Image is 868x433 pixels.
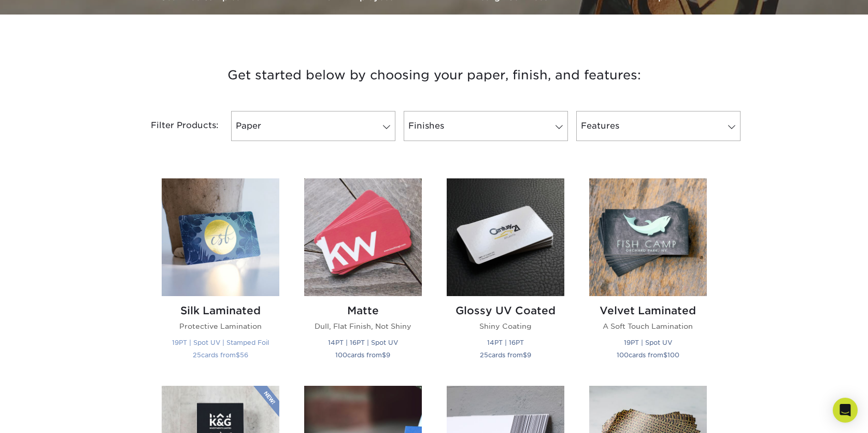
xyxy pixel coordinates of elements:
[447,321,564,331] p: Shiny Coating
[589,178,707,373] a: Velvet Laminated Business Cards Velvet Laminated A Soft Touch Lamination 19PT | Spot UV 100cards ...
[162,321,279,331] p: Protective Lamination
[447,178,564,373] a: Glossy UV Coated Business Cards Glossy UV Coated Shiny Coating 14PT | 16PT 25cards from$9
[480,351,531,359] small: cards from
[304,304,422,317] h2: Matte
[589,321,707,331] p: A Soft Touch Lamination
[253,386,279,417] img: New Product
[617,351,629,359] span: 100
[162,178,279,373] a: Silk Laminated Business Cards Silk Laminated Protective Lamination 19PT | Spot UV | Stamped Foil ...
[617,351,679,359] small: cards from
[193,351,201,359] span: 25
[589,304,707,317] h2: Velvet Laminated
[328,339,398,346] small: 14PT | 16PT | Spot UV
[833,398,858,423] div: Open Intercom Messenger
[487,339,524,346] small: 14PT | 16PT
[663,351,667,359] span: $
[304,178,422,373] a: Matte Business Cards Matte Dull, Flat Finish, Not Shiny 14PT | 16PT | Spot UV 100cards from$9
[162,178,279,296] img: Silk Laminated Business Cards
[172,339,269,346] small: 19PT | Spot UV | Stamped Foil
[162,304,279,317] h2: Silk Laminated
[335,351,347,359] span: 100
[624,339,672,346] small: 19PT | Spot UV
[231,111,395,141] a: Paper
[667,351,679,359] span: 100
[304,178,422,296] img: Matte Business Cards
[123,111,227,141] div: Filter Products:
[523,351,527,359] span: $
[527,351,531,359] span: 9
[447,178,564,296] img: Glossy UV Coated Business Cards
[236,351,240,359] span: $
[447,304,564,317] h2: Glossy UV Coated
[240,351,248,359] span: 56
[386,351,390,359] span: 9
[576,111,741,141] a: Features
[193,351,248,359] small: cards from
[131,52,737,99] h3: Get started below by choosing your paper, finish, and features:
[304,321,422,331] p: Dull, Flat Finish, Not Shiny
[382,351,386,359] span: $
[404,111,568,141] a: Finishes
[589,178,707,296] img: Velvet Laminated Business Cards
[480,351,488,359] span: 25
[335,351,390,359] small: cards from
